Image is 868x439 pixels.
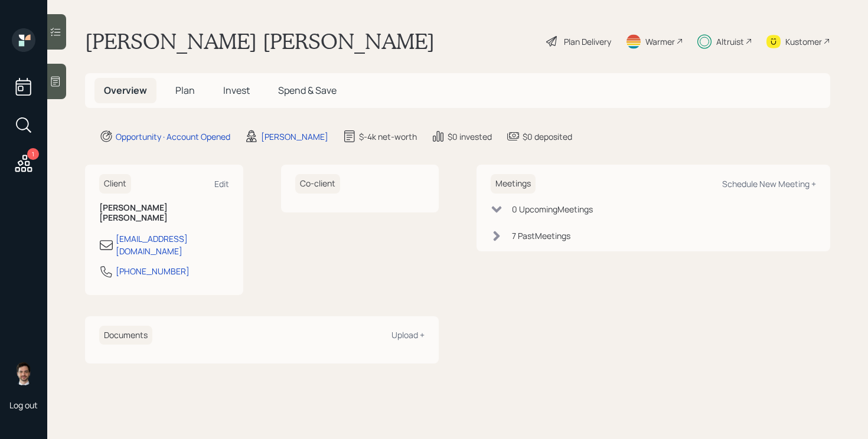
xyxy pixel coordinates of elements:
div: 1 [27,148,39,160]
h6: Meetings [491,174,536,194]
div: [PERSON_NAME] [261,130,328,143]
span: Spend & Save [278,84,337,97]
img: jonah-coleman-headshot.png [12,362,35,385]
span: Overview [104,84,147,97]
div: Kustomer [785,35,822,48]
div: Schedule New Meeting + [722,178,816,189]
div: Altruist [716,35,744,48]
h6: [PERSON_NAME] [PERSON_NAME] [99,203,229,223]
div: 7 Past Meeting s [512,230,570,242]
div: Opportunity · Account Opened [116,130,230,143]
div: $0 invested [448,130,492,143]
h6: Co-client [295,174,340,194]
div: [PHONE_NUMBER] [116,265,190,277]
h1: [PERSON_NAME] [PERSON_NAME] [85,28,435,54]
h6: Documents [99,326,152,345]
div: Plan Delivery [564,35,611,48]
div: Edit [214,178,229,189]
div: 0 Upcoming Meeting s [512,203,593,215]
div: Log out [9,399,38,411]
div: Upload + [391,329,425,340]
div: [EMAIL_ADDRESS][DOMAIN_NAME] [116,232,229,257]
div: $-4k net-worth [359,130,417,143]
h6: Client [99,174,131,194]
span: Plan [175,84,195,97]
span: Invest [223,84,250,97]
div: Warmer [645,35,675,48]
div: $0 deposited [523,130,572,143]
